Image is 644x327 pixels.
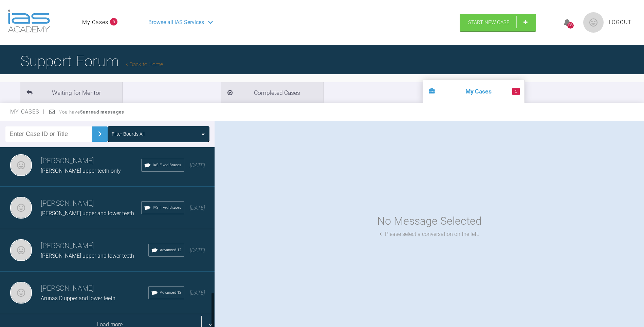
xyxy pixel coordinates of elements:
img: profile.png [583,12,604,33]
span: You have [59,109,125,115]
img: Neil Fearns [10,154,32,176]
span: Advanced 12 [160,247,181,253]
li: Completed Cases [221,82,323,103]
img: Neil Fearns [10,282,32,304]
li: My Cases [423,80,525,103]
span: IAS Fixed Braces [153,205,181,211]
h3: [PERSON_NAME] [41,198,141,209]
span: [DATE] [190,162,205,169]
img: Neil Fearns [10,197,32,219]
h3: [PERSON_NAME] [41,155,141,167]
strong: 5 unread messages [80,109,124,115]
span: [PERSON_NAME] upper and lower teeth [41,253,134,259]
span: IAS Fixed Braces [153,162,181,168]
input: Enter Case ID or Title [5,126,92,142]
span: Arunas D upper and lower teeth [41,295,115,302]
h3: [PERSON_NAME] [41,240,148,252]
div: No Message Selected [377,212,482,230]
span: 5 [110,18,117,25]
img: chevronRight.28bd32b0.svg [94,128,105,139]
span: Advanced 12 [160,290,181,296]
span: [PERSON_NAME] upper teeth only [41,168,121,174]
span: [DATE] [190,290,205,296]
div: Filter Boards: All [112,130,145,138]
a: My Cases [82,18,108,27]
a: Logout [609,18,632,27]
li: Waiting for Mentor [20,82,122,103]
span: Start New Case [468,19,510,25]
div: Please select a conversation on the left. [380,230,479,239]
img: Neil Fearns [10,239,32,261]
div: 1383 [567,22,574,29]
span: My Cases [10,108,45,115]
span: [PERSON_NAME] upper and lower teeth [41,210,134,217]
a: Start New Case [460,14,536,31]
a: Back to Home [126,61,163,68]
h1: Support Forum [20,49,163,73]
img: logo-light.3e3ef733.png [8,10,50,33]
span: [DATE] [190,205,205,211]
h3: [PERSON_NAME] [41,283,148,294]
span: 5 [512,88,520,95]
span: Browse all IAS Services [148,18,204,27]
span: [DATE] [190,247,205,254]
